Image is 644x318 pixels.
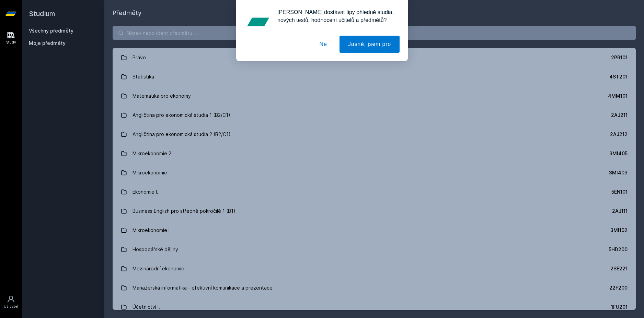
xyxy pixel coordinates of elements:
a: Business English pro středně pokročilé 1 (B1) 2AJ111 [113,201,636,221]
a: Mezinárodní ekonomie 2SE221 [113,259,636,278]
div: 2AJ111 [612,208,628,215]
a: Ekonomie I. 5EN101 [113,182,636,201]
div: Statistika [133,70,154,84]
a: Mikroekonomie I 3MI102 [113,221,636,240]
div: Matematika pro ekonomy [133,89,191,103]
div: 5EN101 [611,188,628,195]
a: Statistika 4ST201 [113,67,636,86]
div: 22F200 [609,284,628,291]
div: [PERSON_NAME] dostávat tipy ohledně studia, nových testů, hodnocení učitelů a předmětů? [272,8,400,24]
div: 3MI403 [609,169,628,176]
div: 4MM101 [608,93,628,99]
div: 2SE221 [610,265,628,272]
button: Ne [311,36,336,53]
a: Účetnictví I. 1FU201 [113,297,636,317]
div: Mikroekonomie I [133,223,170,237]
div: 3MI405 [609,150,628,157]
a: Hospodářské dějiny 5HD200 [113,240,636,259]
div: Manažerská informatika - efektivní komunikace a prezentace [133,281,273,295]
img: notification icon [244,8,272,36]
a: Uživatel [1,292,21,313]
div: Účetnictví I. [133,300,160,314]
div: Mezinárodní ekonomie [133,262,184,276]
button: Jasně, jsem pro [340,36,400,53]
a: Angličtina pro ekonomická studia 2 (B2/C1) 2AJ212 [113,125,636,144]
a: Manažerská informatika - efektivní komunikace a prezentace 22F200 [113,278,636,297]
a: Angličtina pro ekonomická studia 1 (B2/C1) 2AJ211 [113,106,636,125]
div: Angličtina pro ekonomická studia 2 (B2/C1) [133,127,231,141]
div: Hospodářské dějiny [133,243,178,256]
div: Ekonomie I. [133,185,158,199]
div: Mikroekonomie [133,166,167,180]
div: 4ST201 [609,73,628,80]
div: 2AJ211 [611,112,628,119]
div: Uživatel [4,304,18,309]
div: 1FU201 [611,304,628,310]
div: Business English pro středně pokročilé 1 (B1) [133,204,235,218]
div: Angličtina pro ekonomická studia 1 (B2/C1) [133,108,230,122]
div: Mikroekonomie 2 [133,147,171,160]
div: 5HD200 [609,246,628,253]
a: Mikroekonomie 3MI403 [113,163,636,182]
a: Mikroekonomie 2 3MI405 [113,144,636,163]
a: Matematika pro ekonomy 4MM101 [113,86,636,106]
div: 2AJ212 [610,131,628,138]
div: 3MI102 [610,227,628,234]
